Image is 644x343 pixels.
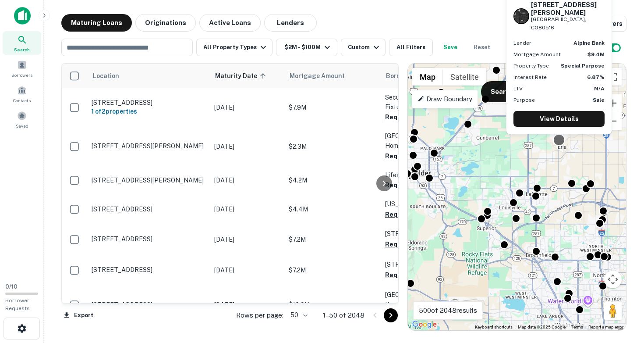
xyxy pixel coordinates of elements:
[287,309,309,322] div: 50
[92,71,119,81] span: Location
[323,310,364,321] p: 1–50 of 2048
[3,57,41,80] a: Borrowers
[199,14,261,32] button: Active Loans
[600,273,644,315] iframe: Chat Widget
[214,235,280,244] p: [DATE]
[594,86,605,92] strong: N/A
[604,112,622,130] button: Zoom out
[264,14,317,32] button: Lenders
[16,122,28,129] span: Saved
[531,15,605,32] p: [GEOGRAPHIC_DATA], CO80516
[289,204,376,214] p: $4.4M
[61,14,132,32] button: Maturing Loans
[593,97,605,103] strong: Sale
[289,142,376,151] p: $2.3M
[214,142,280,151] p: [DATE]
[92,142,205,150] p: [STREET_ADDRESS][PERSON_NAME]
[513,96,535,104] p: Purpose
[604,94,622,112] button: Zoom in
[87,64,210,88] th: Location
[468,39,496,56] button: Reset
[436,39,464,56] button: Save your search to get updates of matches that match your search criteria.
[3,107,41,131] a: Saved
[531,1,605,17] h6: [STREET_ADDRESS][PERSON_NAME]
[289,175,376,185] p: $4.2M
[210,64,284,88] th: Maturity Date
[571,325,583,329] a: Terms
[289,265,376,275] p: $7.2M
[5,297,30,311] span: Borrower Requests
[290,71,356,81] span: Mortgage Amount
[92,266,205,274] p: [STREET_ADDRESS]
[604,271,622,288] button: Map camera controls
[214,103,280,112] p: [DATE]
[513,85,523,93] p: LTV
[289,235,376,244] p: $7.2M
[561,63,605,69] strong: Special Purpose
[410,319,439,330] a: Open this area in Google Maps (opens a new window)
[14,7,31,25] img: capitalize-icon.png
[276,39,337,56] button: $2M - $100M
[587,51,605,57] strong: $9.4M
[341,39,386,56] button: Custom
[214,300,280,310] p: [DATE]
[92,107,205,116] h6: 1 of 2 properties
[408,64,626,330] div: 0 0
[3,82,41,106] a: Contacts
[443,68,486,86] button: Show satellite imagery
[214,265,280,275] p: [DATE]
[513,39,531,47] p: Lender
[3,31,41,55] a: Search
[384,308,398,322] button: Go to next page
[61,309,96,322] button: Export
[419,305,477,316] p: 500 of 2048 results
[518,325,566,329] span: Map data ©2025 Google
[604,68,622,86] button: Toggle fullscreen view
[92,301,205,309] p: [STREET_ADDRESS]
[14,46,30,53] span: Search
[92,205,205,213] p: [STREET_ADDRESS]
[92,99,205,107] p: [STREET_ADDRESS]
[348,42,382,53] div: Custom
[587,74,605,80] strong: 6.87%
[135,14,196,32] button: Originations
[5,283,18,290] span: 0 / 10
[236,310,283,321] p: Rows per page:
[481,81,556,102] button: Search This Area
[412,68,443,86] button: Show street map
[588,325,623,329] a: Report a map error
[215,71,269,81] span: Maturity Date
[196,39,272,56] button: All Property Types
[573,40,605,46] strong: alpine bank
[410,319,439,330] img: Google
[475,324,513,330] button: Keyboard shortcuts
[92,235,205,243] p: [STREET_ADDRESS]
[214,204,280,214] p: [DATE]
[418,94,472,104] p: Draw Boundary
[92,176,205,184] p: [STREET_ADDRESS][PERSON_NAME]
[513,73,547,81] p: Interest Rate
[11,71,32,79] span: Borrowers
[289,300,376,310] p: $10.9M
[389,39,433,56] button: All Filters
[513,50,561,58] p: Mortgage Amount
[13,97,31,104] span: Contacts
[513,111,605,127] a: View Details
[284,64,381,88] th: Mortgage Amount
[289,103,376,112] p: $7.9M
[513,62,549,70] p: Property Type
[214,175,280,185] p: [DATE]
